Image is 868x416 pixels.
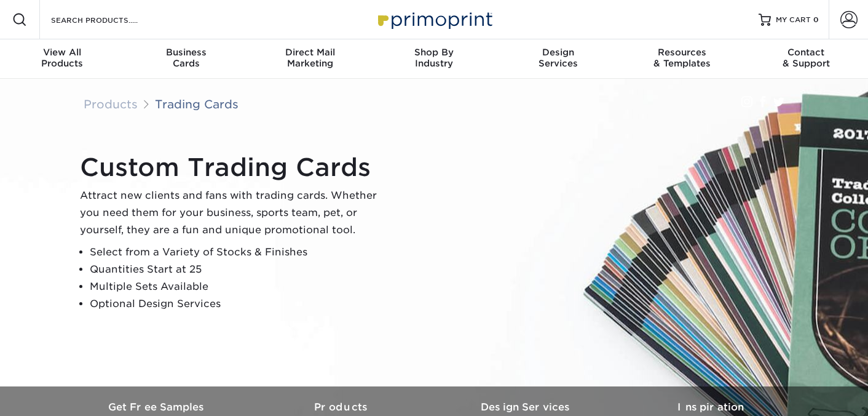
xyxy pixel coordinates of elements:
[248,39,372,79] a: Direct MailMarketing
[124,47,248,69] div: Cards
[776,15,811,25] span: MY CART
[496,47,620,58] span: Design
[248,47,372,58] span: Direct Mail
[155,97,239,111] a: Trading Cards
[372,47,496,69] div: Industry
[620,47,744,69] div: & Templates
[124,39,248,79] a: BusinessCards
[496,47,620,69] div: Services
[90,295,387,313] li: Optional Design Services
[372,47,496,58] span: Shop By
[124,47,248,58] span: Business
[620,47,744,58] span: Resources
[813,15,819,24] span: 0
[65,401,250,413] h3: Get Free Samples
[90,244,387,261] li: Select from a Variety of Stocks & Finishes
[744,47,868,58] span: Contact
[372,39,496,79] a: Shop ByIndustry
[80,187,387,239] p: Attract new clients and fans with trading cards. Whether you need them for your business, sports ...
[434,401,618,413] h3: Design Services
[80,153,387,182] h1: Custom Trading Cards
[90,278,387,295] li: Multiple Sets Available
[84,97,138,111] a: Products
[618,401,803,413] h3: Inspiration
[744,47,868,69] div: & Support
[744,39,868,79] a: Contact& Support
[50,12,170,27] input: SEARCH PRODUCTS.....
[496,39,620,79] a: DesignServices
[373,6,495,33] img: Primoprint
[90,261,387,278] li: Quantities Start at 25
[620,39,744,79] a: Resources& Templates
[250,401,434,413] h3: Products
[248,47,372,69] div: Marketing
